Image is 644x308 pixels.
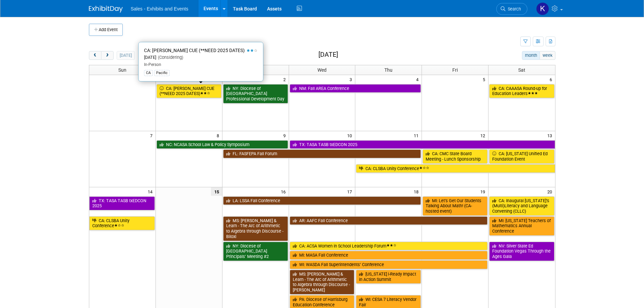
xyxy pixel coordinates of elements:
[223,149,421,158] a: FL: FASFEPA Fall Forum
[489,196,554,216] a: CA: Inaugural [US_STATE]’s (Multi)Literacy and Language Convening (CLLC)
[131,6,188,11] span: Sales - Exhibits and Events
[144,48,245,53] span: CA: [PERSON_NAME] CUE (**NEED 2025 DATES)
[283,131,289,140] span: 9
[283,75,289,84] span: 2
[147,187,156,196] span: 14
[216,131,222,140] span: 8
[89,51,101,60] button: prev
[290,251,488,260] a: MI: MASA Fall Conference
[223,196,421,205] a: LA: LSSA Fall Conference
[415,75,422,84] span: 4
[290,216,488,225] a: AR: AAFC Fall Conference
[547,187,555,196] span: 20
[349,75,355,84] span: 3
[482,75,488,84] span: 5
[489,149,554,163] a: CA: [US_STATE] Unified Ed Foundation Event
[223,216,288,241] a: MS: [PERSON_NAME] & Learn - The Arc of Arithmetic to Algebra through Discourse - Biloxi
[547,131,555,140] span: 13
[413,131,422,140] span: 11
[540,51,555,60] button: week
[290,260,488,269] a: WI: WASDA Fall Superintendents’ Conference
[117,51,135,60] button: [DATE]
[318,51,338,58] h2: [DATE]
[480,131,488,140] span: 12
[489,84,554,98] a: CA: CAAASA Round-up for Education Leaders
[489,242,554,261] a: NV: Silver State Ed Foundation Vegas Through the Ages Gala
[280,187,289,196] span: 16
[480,187,488,196] span: 19
[505,6,521,11] span: Search
[157,140,288,149] a: NC: NCASA School Law & Policy Symposium
[317,67,327,73] span: Wed
[290,242,488,251] a: CA: ACSA Women in School Leadership Forum
[89,24,123,36] button: Add Event
[144,70,153,76] div: CA
[157,84,221,98] a: CA: [PERSON_NAME] CUE (**NEED 2025 DATES)
[290,140,555,149] a: TX: TASA TASB txEDCON 2025
[536,2,549,15] img: Kara Haven
[89,216,155,230] a: CA: CLSBA Unity Conference
[518,67,525,73] span: Sat
[347,187,355,196] span: 17
[356,270,421,284] a: [US_STATE] i-Ready Impact in Action Summit
[156,55,183,60] span: (Considering)
[118,67,126,73] span: Sun
[290,84,421,93] a: NM: Fall AREA Conference
[223,84,288,103] a: NY: Diocese of [GEOGRAPHIC_DATA] Professional Development Day
[149,131,156,140] span: 7
[413,187,422,196] span: 18
[522,51,540,60] button: month
[347,131,355,140] span: 10
[423,196,487,216] a: MI: Let’s Get Our Students Talking About Math! (CA-hosted event)
[356,164,555,173] a: CA: CLSBA Unity Conference
[89,196,155,210] a: TX: TASA TASB txEDCON 2025
[144,55,258,61] div: [DATE]
[452,67,458,73] span: Fri
[549,75,555,84] span: 6
[89,6,123,13] img: ExhibitDay
[223,242,288,261] a: NY: Diocese of [GEOGRAPHIC_DATA] Principals’ Meeting #2
[384,67,392,73] span: Thu
[101,51,114,60] button: next
[154,70,170,76] div: Pacific
[290,270,355,294] a: MS: [PERSON_NAME] & Learn - The Arc of Arithmetic to Algebra through Discourse - [PERSON_NAME]
[211,187,222,196] span: 15
[496,3,527,15] a: Search
[423,149,487,163] a: CA: CMC State Board Meeting - Lunch Sponsorship
[489,216,554,236] a: MI: [US_STATE] Teachers of Mathematics Annual Conference
[144,62,161,67] span: In-Person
